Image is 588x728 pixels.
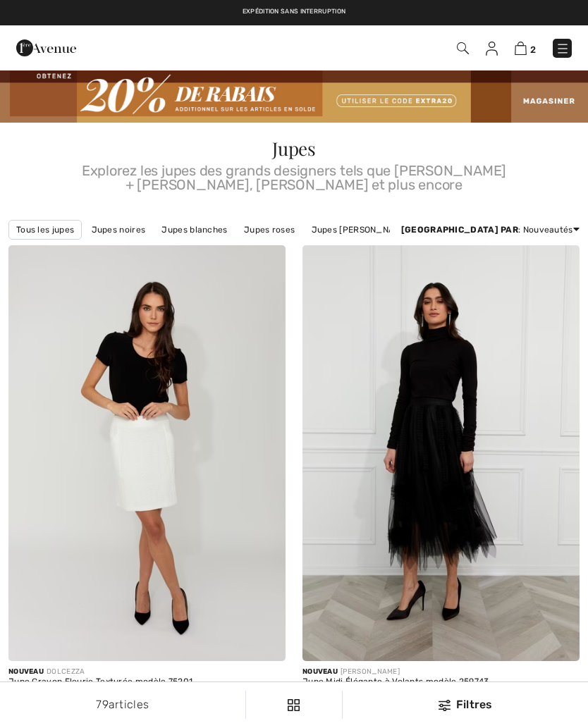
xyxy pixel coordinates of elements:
[8,220,82,240] a: Tous les jupes
[96,698,109,711] span: 79
[8,667,286,677] div: DOLCEZZA
[302,245,580,661] img: Jupe Midi Élégante à Volants modèle 259743. Noir
[237,221,302,239] a: Jupes roses
[8,158,580,192] span: Explorez les jupes des grands designers tels que [PERSON_NAME] + [PERSON_NAME], [PERSON_NAME] et ...
[486,42,498,56] img: Mes infos
[530,44,536,55] span: 2
[515,42,527,55] img: Panier d'achat
[154,221,234,239] a: Jupes blanches
[515,39,536,56] a: 2
[457,42,469,54] img: Recherche
[401,223,580,236] div: : Nouveautés
[16,34,76,62] img: 1ère Avenue
[302,677,580,687] div: Jupe Midi Élégante à Volants modèle 259743
[556,42,570,56] img: Menu
[8,667,44,676] span: Nouveau
[16,40,76,54] a: 1ère Avenue
[8,245,286,661] img: Jupe Crayon Fleurie Texturée modèle 75201. Off-white
[302,667,580,677] div: [PERSON_NAME]
[401,225,518,235] strong: [GEOGRAPHIC_DATA] par
[288,699,300,711] img: Filtres
[351,696,580,713] div: Filtres
[439,700,451,711] img: Filtres
[302,667,338,676] span: Nouveau
[272,136,316,161] span: Jupes
[85,221,153,239] a: Jupes noires
[305,221,417,239] a: Jupes [PERSON_NAME]
[8,677,286,687] div: Jupe Crayon Fleurie Texturée modèle 75201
